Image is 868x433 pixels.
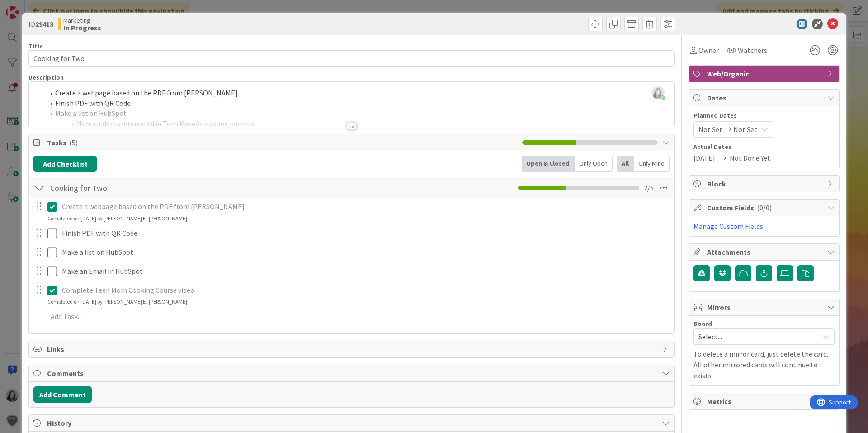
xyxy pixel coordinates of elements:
[69,138,78,147] span: ( 5 )
[634,156,670,172] div: Only Mine
[62,247,668,257] p: Make a list on HubSpot
[693,320,712,327] span: Board
[19,1,41,12] span: Support
[730,152,770,163] span: Not Done Yet
[693,111,835,120] span: Planned Dates
[28,19,53,29] span: ID
[62,266,668,276] p: Make an Email in HubSpot
[33,156,97,172] button: Add Checklist
[28,50,675,67] input: type card name here...
[698,124,722,135] span: Not Set
[35,19,53,29] b: 29413
[693,222,763,231] a: Manage Custom Fields
[707,178,823,189] span: Block
[28,73,64,81] span: Description
[575,156,613,172] div: Only Open
[44,88,670,98] li: Create a webpage based on the PDF from [PERSON_NAME]
[707,92,823,103] span: Dates
[733,124,757,135] span: Not Set
[47,368,658,379] span: Comments
[693,348,835,381] p: To delete a mirror card, just delete the card. All other mirrored cards will continue to exists.
[47,214,187,223] div: Completed on [DATE] by [PERSON_NAME] El-[PERSON_NAME]
[698,330,814,343] span: Select...
[698,45,719,56] span: Owner
[47,298,187,306] div: Completed on [DATE] by [PERSON_NAME] El-[PERSON_NAME]
[63,24,101,31] b: In Progress
[522,156,575,172] div: Open & Closed
[47,137,518,148] span: Tasks
[47,344,658,355] span: Links
[757,203,772,212] span: ( 0/0 )
[617,156,634,172] div: All
[63,17,101,24] span: Marketing
[644,182,654,193] span: 2 / 5
[62,201,668,212] p: Create a webpage based on the PDF from [PERSON_NAME]
[693,142,835,152] span: Actual Dates
[62,228,668,238] p: Finish PDF with QR Code
[707,247,823,257] span: Attachments
[652,86,665,99] img: OoqaAE1Y1FkE8MQBOqtHczfJC58sCaYX.png
[28,42,43,50] label: Title
[44,98,670,109] li: Finish PDF with QR Code
[62,285,668,295] p: Complete Teen Mom Cooking Course video
[707,68,823,79] span: Web/Organic
[33,386,92,403] button: Add Comment
[707,302,823,313] span: Mirrors
[707,202,823,213] span: Custom Fields
[58,199,671,214] div: To enrich screen reader interactions, please activate Accessibility in Grammarly extension settings
[47,418,658,428] span: History
[693,152,715,163] span: [DATE]
[47,180,250,196] input: Add Checklist...
[707,396,823,407] span: Metrics
[738,45,767,56] span: Watchers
